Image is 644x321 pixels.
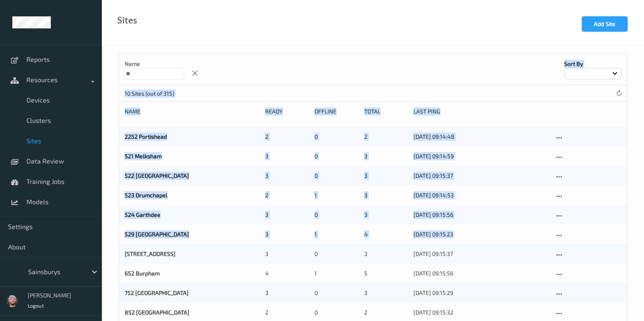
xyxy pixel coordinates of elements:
div: [DATE] 09:14:48 [413,133,548,141]
div: 3 [364,289,408,297]
div: [DATE] 09:14:59 [413,152,548,160]
a: 524 Garthdee [125,211,160,218]
div: Total [364,107,408,116]
div: 2 [265,308,309,317]
div: 3 [265,250,309,258]
div: [DATE] 09:15:29 [413,289,548,297]
div: [DATE] 09:15:56 [413,269,548,277]
a: 522 [GEOGRAPHIC_DATA] [125,172,189,179]
div: [DATE] 09:15:37 [413,172,548,180]
div: 0 [314,308,358,317]
div: 2 [265,133,309,141]
div: 1 [314,191,358,199]
div: 0 [314,211,358,219]
div: [DATE] 09:15:32 [413,308,548,317]
div: 3 [265,289,309,297]
div: 3 [364,172,408,180]
div: [DATE] 09:14:53 [413,191,548,199]
div: Name [125,107,259,116]
div: [DATE] 09:15:37 [413,250,548,258]
div: 5 [364,269,408,277]
div: 0 [314,152,358,160]
div: [DATE] 09:15:56 [413,211,548,219]
div: Sites [117,16,137,24]
div: 3 [265,152,309,160]
p: Name [125,60,184,68]
div: 0 [314,250,358,258]
p: Sort by [564,60,621,68]
a: 852 [GEOGRAPHIC_DATA] [125,309,189,316]
div: 3 [364,152,408,160]
div: 0 [314,133,358,141]
div: 2 [265,191,309,199]
div: 3 [364,191,408,199]
div: 2 [364,133,408,141]
div: Ready [265,107,309,116]
div: Last Ping [413,107,548,116]
div: 1 [314,230,358,238]
div: 3 [364,250,408,258]
div: 3 [364,211,408,219]
a: 529 [GEOGRAPHIC_DATA] [125,231,189,238]
div: 3 [265,172,309,180]
div: 4 [265,269,309,277]
p: 10 Sites (out of 315) [125,90,186,98]
a: [STREET_ADDRESS] [125,250,176,257]
div: 0 [314,172,358,180]
a: 523 Drumchapel [125,192,167,199]
div: 0 [314,289,358,297]
a: 2252 Portishead [125,133,167,140]
div: 4 [364,230,408,238]
div: 3 [265,230,309,238]
button: Add Site [582,16,628,32]
div: Offline [314,107,358,116]
div: 3 [265,211,309,219]
div: 1 [314,269,358,277]
div: 2 [364,308,408,317]
div: [DATE] 09:15:23 [413,230,548,238]
a: 521 Melksham [125,153,162,159]
a: 652 Burpham [125,270,160,277]
a: 752 [GEOGRAPHIC_DATA] [125,289,189,296]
